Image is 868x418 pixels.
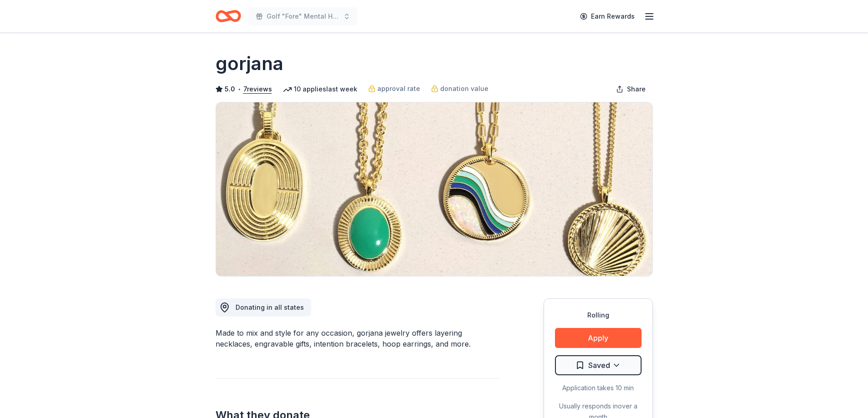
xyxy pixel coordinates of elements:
[368,83,420,94] a: approval rate
[440,83,488,94] span: donation value
[216,51,283,76] h1: gorjana
[627,84,646,95] span: Share
[216,5,241,27] a: Home
[216,327,500,349] div: Made to mix and style for any occasion, gorjana jewelry offers layering necklaces, engravable gif...
[555,355,642,375] button: Saved
[431,83,488,94] a: donation value
[225,84,235,95] span: 5.0
[267,11,339,22] span: Golf "Fore" Mental Health
[216,102,652,276] img: Image for gorjana
[575,8,640,25] a: Earn Rewards
[243,84,272,95] button: 7reviews
[283,84,357,95] div: 10 applies last week
[555,310,642,321] div: Rolling
[555,328,642,348] button: Apply
[555,383,642,393] div: Application takes 10 min
[236,303,304,311] span: Donating in all states
[248,7,358,25] button: Golf "Fore" Mental Health
[377,83,420,94] span: approval rate
[237,86,241,93] span: •
[609,80,653,98] button: Share
[588,359,610,371] span: Saved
